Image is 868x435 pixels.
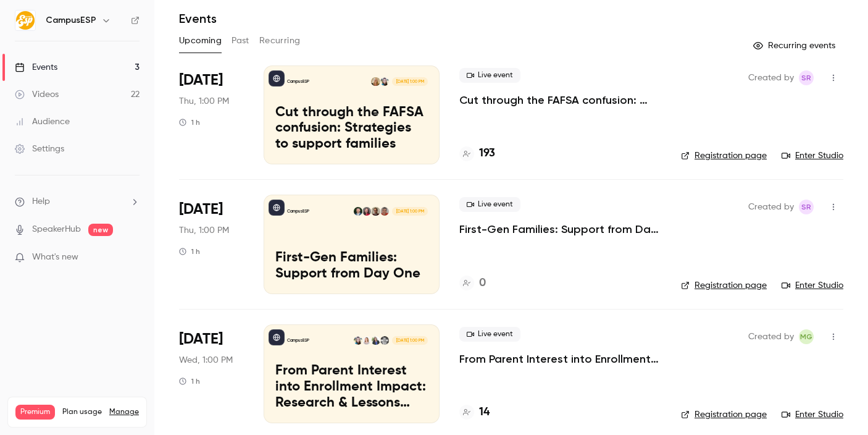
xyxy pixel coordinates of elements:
[46,14,96,27] h6: CampusESP
[392,207,427,216] span: [DATE] 1:00 PM
[371,336,380,345] img: April Bush
[392,77,427,86] span: [DATE] 1:00 PM
[459,68,520,83] span: Live event
[799,200,814,214] span: Stephanie Robinson
[179,324,244,423] div: Dec 3 Wed, 1:00 PM (America/New York)
[748,70,794,85] span: Created by
[459,93,661,108] a: Cut through the FAFSA confusion: Strategies to support families
[179,65,244,164] div: Oct 16 Thu, 1:00 PM (America/New York)
[354,207,362,216] img: Albert Perera
[459,145,495,162] a: 193
[15,88,59,101] div: Videos
[15,61,57,74] div: Events
[681,408,767,421] a: Registration page
[459,352,661,366] a: From Parent Interest into Enrollment Impact: Research & Lessons from the [GEOGRAPHIC_DATA][US_STATE]
[371,207,380,216] img: Kyle Cashin
[362,336,371,345] img: Johanna Trovato
[380,207,389,216] img: Dr. Carrie Vath
[179,117,200,127] div: 1 h
[32,251,78,264] span: What's new
[179,70,223,90] span: [DATE]
[801,70,811,85] span: SR
[264,65,440,164] a: Cut through the FAFSA confusion: Strategies to support familiesCampusESPMelissa GreinerMelanie Mu...
[371,77,380,86] img: Melanie Muenzer
[179,11,217,26] h1: Events
[800,329,812,344] span: MG
[748,36,843,56] button: Recurring events
[15,195,140,208] li: help-dropdown-opener
[479,145,495,162] h4: 193
[109,407,139,417] a: Manage
[380,77,389,86] img: Melissa Greiner
[748,200,794,214] span: Created by
[259,31,301,51] button: Recurring
[681,279,767,292] a: Registration page
[748,329,794,344] span: Created by
[287,337,309,344] p: CampusESP
[232,31,249,51] button: Past
[362,207,371,216] img: Kelsey Nyman
[275,250,428,282] p: First-Gen Families: Support from Day One
[479,275,486,292] h4: 0
[32,223,81,236] a: SpeakerHub
[179,200,223,219] span: [DATE]
[88,224,113,236] span: new
[782,408,843,421] a: Enter Studio
[179,354,233,366] span: Wed, 1:00 PM
[62,407,102,417] span: Plan usage
[264,324,440,423] a: From Parent Interest into Enrollment Impact: Research & Lessons from the University of KansasCamp...
[179,95,229,108] span: Thu, 1:00 PM
[179,329,223,349] span: [DATE]
[459,404,490,421] a: 14
[179,224,229,237] span: Thu, 1:00 PM
[15,116,70,128] div: Audience
[179,376,200,386] div: 1 h
[275,105,428,153] p: Cut through the FAFSA confusion: Strategies to support families
[380,336,389,345] img: Dave Hunt
[179,31,222,51] button: Upcoming
[179,247,200,256] div: 1 h
[287,78,309,85] p: CampusESP
[354,336,362,345] img: Melissa Greiner
[264,195,440,294] a: First-Gen Families: Support from Day OneCampusESPDr. Carrie VathKyle CashinKelsey NymanAlbert Per...
[15,405,55,420] span: Premium
[459,275,486,292] a: 0
[287,208,309,214] p: CampusESP
[782,150,843,162] a: Enter Studio
[479,404,490,421] h4: 14
[459,327,520,342] span: Live event
[681,150,767,162] a: Registration page
[179,195,244,294] div: Nov 6 Thu, 1:00 PM (America/New York)
[782,279,843,292] a: Enter Studio
[799,329,814,344] span: Melissa Greiner
[15,143,64,155] div: Settings
[459,197,520,212] span: Live event
[799,70,814,85] span: Stephanie Robinson
[392,336,427,345] span: [DATE] 1:00 PM
[15,11,35,30] img: CampusESP
[32,195,50,208] span: Help
[459,222,661,237] a: First-Gen Families: Support from Day One
[801,200,811,214] span: SR
[275,363,428,411] p: From Parent Interest into Enrollment Impact: Research & Lessons from the [GEOGRAPHIC_DATA][US_STATE]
